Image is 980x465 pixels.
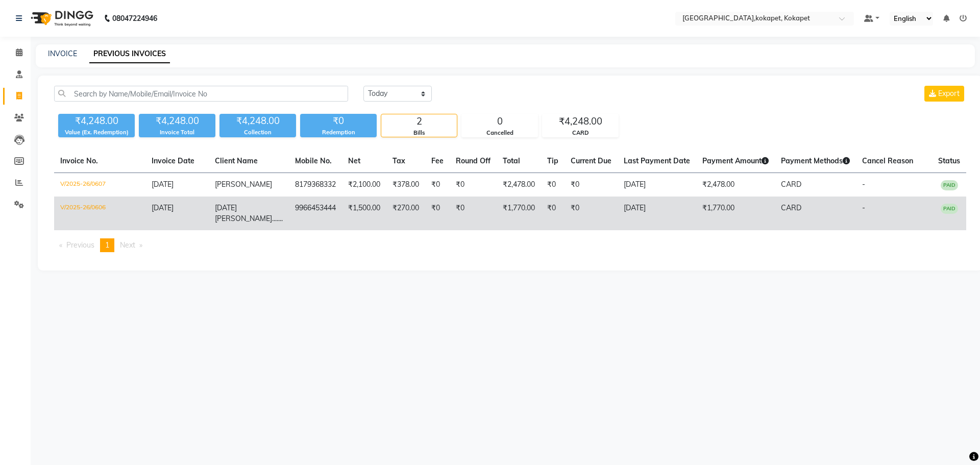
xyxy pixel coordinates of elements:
div: Bills [381,129,457,137]
td: ₹0 [565,197,618,230]
div: Collection [219,128,296,137]
span: Round Off [456,156,491,165]
div: CARD [543,129,618,137]
span: Next [120,240,135,250]
a: INVOICE [48,49,77,58]
span: Cancel Reason [862,156,913,165]
span: Net [348,156,360,165]
span: Tax [393,156,405,165]
span: Previous [66,240,94,250]
button: Export [924,86,964,102]
div: 2 [381,114,457,129]
div: Redemption [300,128,377,137]
span: Last Payment Date [624,156,690,165]
span: Payment Methods [781,156,850,165]
span: Invoice No. [60,156,98,165]
span: Payment Amount [702,156,769,165]
span: [DATE] [152,203,174,212]
div: ₹4,248.00 [139,114,215,128]
td: V/2025-26/0606 [54,197,145,230]
span: CARD [781,203,801,212]
span: PAID [941,204,958,214]
td: ₹0 [541,173,565,197]
td: ₹1,770.00 [696,197,775,230]
td: ₹0 [450,173,497,197]
span: Fee [431,156,444,165]
span: - [862,180,865,189]
td: [DATE] [618,173,696,197]
td: ₹0 [425,173,450,197]
div: ₹0 [300,114,377,128]
span: Status [938,156,960,165]
span: Total [503,156,520,165]
td: ₹270.00 [386,197,425,230]
div: ₹4,248.00 [219,114,296,128]
a: PREVIOUS INVOICES [89,45,170,63]
span: CARD [781,180,801,189]
span: Tip [547,156,558,165]
td: ₹2,478.00 [497,173,541,197]
span: - [862,203,865,212]
td: ₹378.00 [386,173,425,197]
td: V/2025-26/0607 [54,173,145,197]
nav: Pagination [54,238,966,252]
input: Search by Name/Mobile/Email/Invoice No [54,86,348,102]
span: [PERSON_NAME]....... [215,214,283,223]
td: [DATE] [618,197,696,230]
div: 0 [462,114,537,129]
td: ₹0 [450,197,497,230]
div: ₹4,248.00 [543,114,618,129]
td: ₹0 [425,197,450,230]
td: ₹0 [541,197,565,230]
td: 9966453444 [289,197,342,230]
div: ₹4,248.00 [58,114,135,128]
span: [PERSON_NAME] [215,180,272,189]
span: Mobile No. [295,156,332,165]
td: ₹2,100.00 [342,173,386,197]
span: [DATE] [152,180,174,189]
div: Cancelled [462,129,537,137]
span: Invoice Date [152,156,194,165]
span: Export [938,89,960,98]
img: logo [26,4,96,33]
span: 1 [105,240,109,250]
td: ₹2,478.00 [696,173,775,197]
div: Value (Ex. Redemption) [58,128,135,137]
td: ₹1,500.00 [342,197,386,230]
span: PAID [941,180,958,190]
div: Invoice Total [139,128,215,137]
span: Client Name [215,156,258,165]
span: [DATE] [215,203,237,212]
td: ₹0 [565,173,618,197]
span: Current Due [571,156,611,165]
b: 08047224946 [112,4,157,33]
td: ₹1,770.00 [497,197,541,230]
td: 8179368332 [289,173,342,197]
